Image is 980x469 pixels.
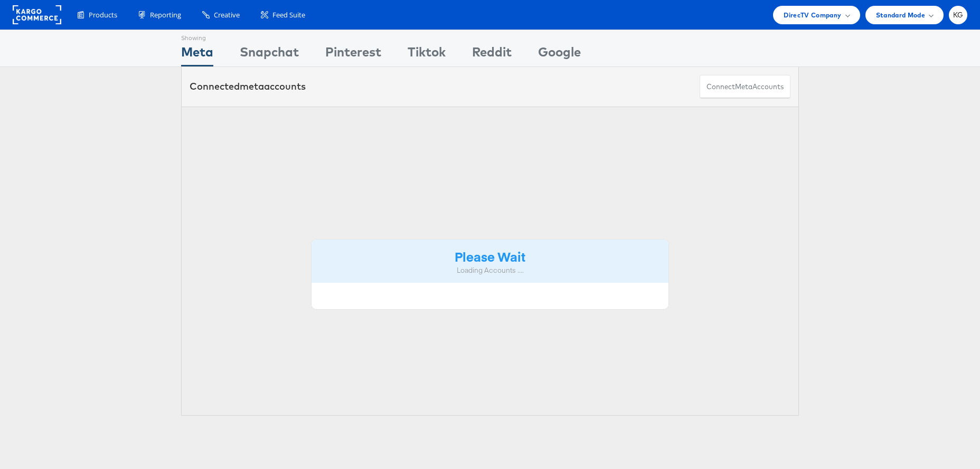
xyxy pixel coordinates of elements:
[181,43,213,66] div: Meta
[240,80,264,92] span: meta
[876,9,925,21] span: Standard Mode
[455,247,525,265] strong: Please Wait
[240,43,299,66] div: Snapchat
[89,10,117,20] span: Products
[472,43,512,66] div: Reddit
[325,43,381,66] div: Pinterest
[190,80,306,93] div: Connected accounts
[735,82,752,92] span: meta
[150,10,181,20] span: Reporting
[272,10,305,20] span: Feed Suite
[953,12,964,18] span: KG
[181,30,213,43] div: Showing
[408,43,446,66] div: Tiktok
[319,265,661,275] div: Loading Accounts ....
[214,10,240,20] span: Creative
[538,43,581,66] div: Google
[784,9,841,21] span: DirecTV Company
[700,75,790,99] button: ConnectmetaAccounts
